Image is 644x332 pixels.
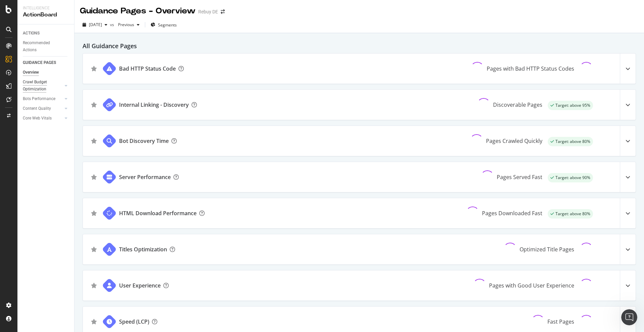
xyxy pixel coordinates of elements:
span: Previous [115,22,134,27]
a: Bots Performance [23,95,63,102]
div: success label [548,137,593,146]
div: success label [548,209,593,219]
div: Internal Linking - Discovery [119,101,189,109]
div: Discoverable Pages [493,101,542,109]
div: Guidance Pages - Overview [80,5,196,17]
div: Recommended Actions [23,39,63,54]
div: Bots Performance [23,95,55,102]
div: Rebuy DE [198,8,218,15]
a: ACTIONS [23,30,69,37]
button: Segments [148,19,179,30]
div: Optimized Title Pages [520,245,574,253]
h2: All Guidance Pages [83,41,636,51]
div: star [91,319,97,324]
div: GUIDANCE PAGES [23,59,56,66]
span: Target: above 80% [555,140,590,144]
button: [DATE] [80,19,110,30]
div: success label [548,101,593,110]
a: Content Quality [23,105,63,112]
div: Crawl Budget Optimization [23,79,58,93]
div: Bad HTTP Status Code [119,65,176,73]
a: Overview [23,69,69,76]
a: Core Web Vitals [23,115,63,122]
div: star [91,283,97,288]
div: Speed (LCP) [119,318,149,326]
div: Pages with Bad HTTP Status Codes [487,65,574,73]
div: Pages Downloaded Fast [482,209,542,217]
div: Intelligence [23,5,69,11]
span: Target: above 95% [555,103,590,107]
div: Core Web Vitals [23,115,52,122]
div: star [91,211,97,216]
div: Pages Served Fast [497,173,542,181]
div: Server Performance [119,173,171,181]
a: GUIDANCE PAGES [23,59,69,66]
a: Recommended Actions [23,39,69,54]
iframe: Intercom live chat [621,309,637,325]
div: ActionBoard [23,11,69,19]
span: Target: above 90% [555,176,590,180]
div: star [91,102,97,107]
div: arrow-right-arrow-left [221,9,225,14]
div: Pages with Good User Experience [489,281,574,289]
div: success label [548,173,593,182]
div: Titles Optimization [119,245,167,253]
div: Content Quality [23,105,51,112]
button: Previous [115,19,142,30]
div: star [91,174,97,180]
div: Pages Crawled Quickly [486,137,542,145]
div: star [91,138,97,144]
div: Overview [23,69,39,76]
span: vs [110,22,115,27]
div: star [91,66,97,71]
div: Bot Discovery Time [119,137,169,145]
a: Crawl Budget Optimization [23,79,63,93]
div: star [91,247,97,252]
span: 2025 Aug. 5th [89,22,102,27]
div: ACTIONS [23,30,40,37]
span: Target: above 80% [555,212,590,216]
div: Fast Pages [547,318,574,326]
div: User Experience [119,281,161,289]
div: HTML Download Performance [119,209,197,217]
span: Segments [158,22,177,28]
